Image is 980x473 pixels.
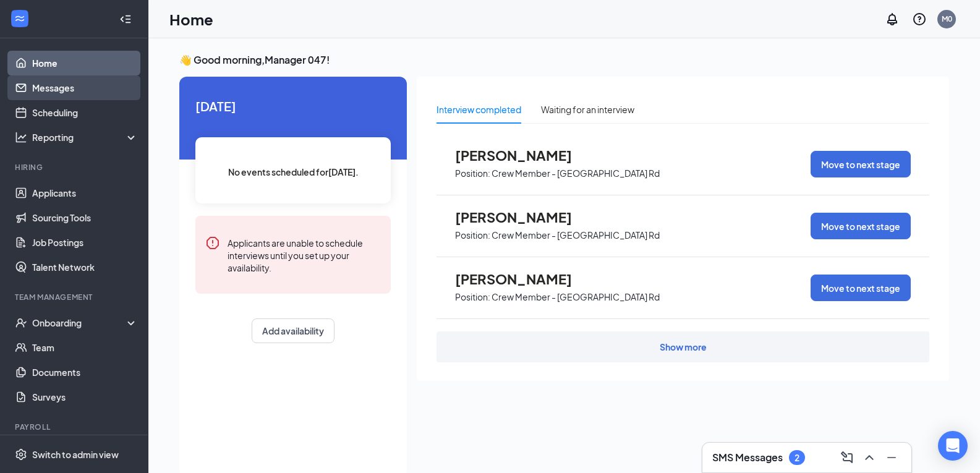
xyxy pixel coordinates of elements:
[179,53,949,67] h3: 👋 Good morning, Manager 047 !
[712,451,783,464] h3: SMS Messages
[252,318,334,343] button: Add availability
[811,275,911,301] button: Move to next stage
[455,209,591,225] span: [PERSON_NAME]
[938,431,968,461] div: Open Intercom Messenger
[119,13,132,25] svg: Collapse
[32,385,138,409] a: Surveys
[884,450,899,465] svg: Minimize
[455,291,490,303] p: Position:
[455,168,490,179] p: Position:
[32,335,138,360] a: Team
[14,12,26,25] svg: WorkstreamLogo
[228,165,359,179] span: No events scheduled for [DATE] .
[32,181,138,205] a: Applicants
[32,255,138,279] a: Talent Network
[811,213,911,239] button: Move to next stage
[862,450,877,465] svg: ChevronUp
[205,236,220,250] svg: Error
[882,448,901,467] button: Minimize
[492,168,660,179] p: Crew Member - [GEOGRAPHIC_DATA] Rd
[32,360,138,385] a: Documents
[32,317,127,329] div: Onboarding
[32,100,138,125] a: Scheduling
[912,12,927,27] svg: QuestionInfo
[169,9,213,30] h1: Home
[455,229,490,241] p: Position:
[15,448,27,461] svg: Settings
[455,271,591,287] span: [PERSON_NAME]
[492,291,660,303] p: Crew Member - [GEOGRAPHIC_DATA] Rd
[15,422,135,432] div: Payroll
[32,205,138,230] a: Sourcing Tools
[942,14,952,24] div: M0
[15,317,27,329] svg: UserCheck
[541,103,634,116] div: Waiting for an interview
[15,292,135,302] div: Team Management
[195,96,391,116] span: [DATE]
[795,453,799,463] div: 2
[32,230,138,255] a: Job Postings
[811,151,911,177] button: Move to next stage
[859,448,879,467] button: ChevronUp
[32,75,138,100] a: Messages
[437,103,521,116] div: Interview completed
[32,448,119,461] div: Switch to admin view
[840,450,854,465] svg: ComposeMessage
[492,229,660,241] p: Crew Member - [GEOGRAPHIC_DATA] Rd
[32,131,138,143] div: Reporting
[15,131,27,143] svg: Analysis
[837,448,857,467] button: ComposeMessage
[660,341,707,353] div: Show more
[885,12,900,27] svg: Notifications
[228,236,381,274] div: Applicants are unable to schedule interviews until you set up your availability.
[455,147,591,163] span: [PERSON_NAME]
[15,162,135,173] div: Hiring
[32,51,138,75] a: Home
